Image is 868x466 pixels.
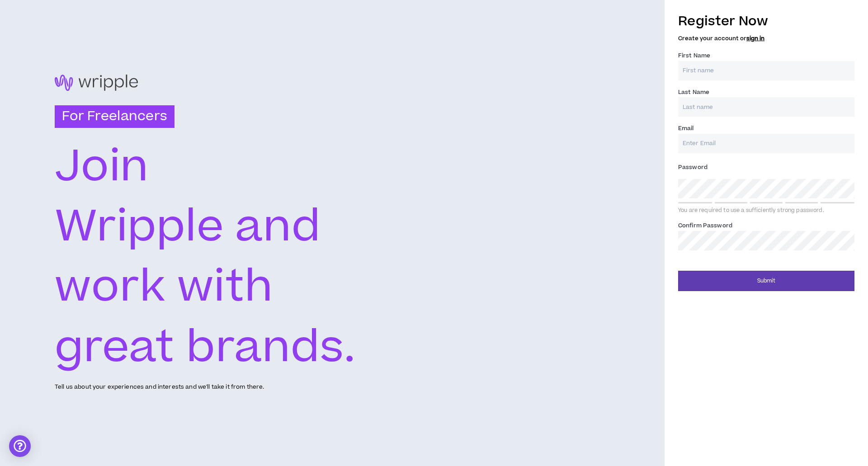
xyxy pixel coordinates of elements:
[55,256,273,319] text: work with
[678,163,708,171] span: Password
[678,218,732,233] label: Confirm Password
[55,136,149,198] text: Join
[678,134,854,153] input: Enter Email
[55,316,356,379] text: great brands.
[55,383,264,391] p: Tell us about your experiences and interests and we'll take it from there.
[55,105,175,128] h3: For Freelancers
[678,207,854,214] div: You are required to use a sufficiently strong password.
[746,34,764,42] a: sign in
[678,12,854,31] h3: Register Now
[678,121,694,136] label: Email
[9,435,31,457] div: Open Intercom Messenger
[678,97,854,117] input: Last name
[678,85,709,99] label: Last Name
[55,196,321,259] text: Wripple and
[678,35,854,42] h5: Create your account or
[678,48,710,63] label: First Name
[678,271,854,291] button: Submit
[678,61,854,80] input: First name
